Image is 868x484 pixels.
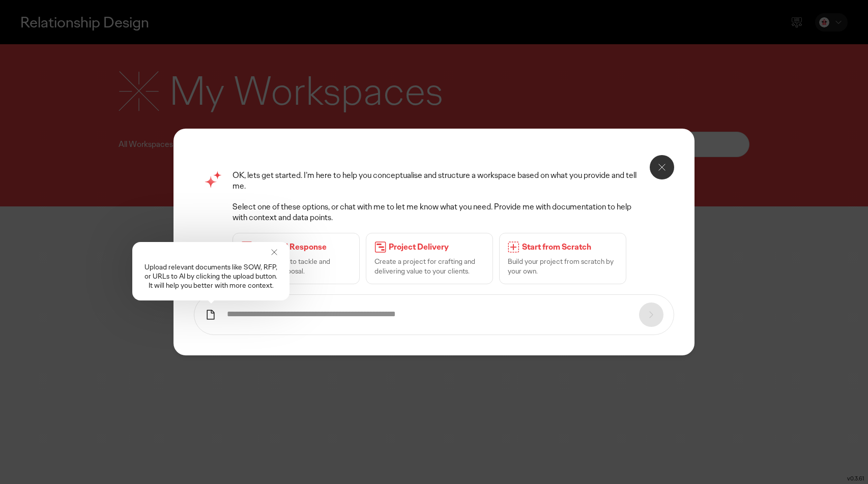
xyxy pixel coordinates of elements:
p: Project Delivery [389,242,484,253]
p: Create a project for crafting and delivering value to your clients. [374,257,484,275]
p: Select one of these options, or chat with me to let me know what you need. Provide me with docume... [233,202,664,223]
p: Proposal Response [255,242,351,253]
p: OK, lets get started. I’m here to help you conceptualise and structure a workspace based on what ... [233,170,664,192]
p: Upload relevant documents like SOW, RFP, or URLs to AI by clicking the upload button. It will hel... [142,262,279,290]
p: Start from Scratch [522,242,618,253]
p: Build your project from scratch by your own. [508,257,618,275]
p: Create a space to tackle and respond to proposal. [241,257,351,275]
